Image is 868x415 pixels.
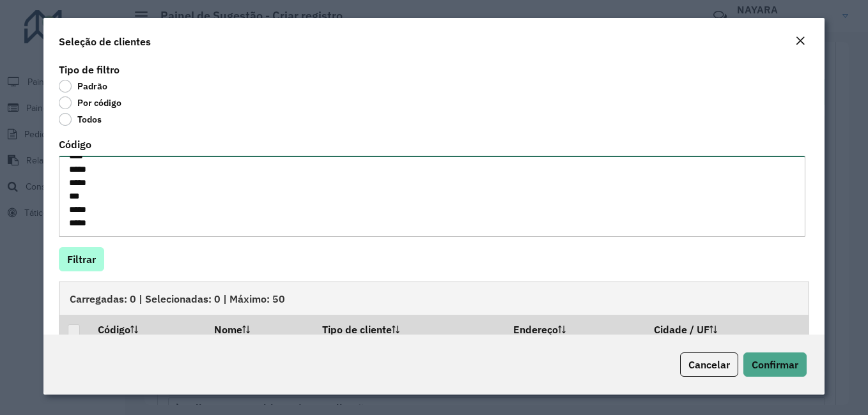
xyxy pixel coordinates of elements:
[680,352,738,377] button: Cancelar
[59,113,102,126] label: Todos
[795,36,805,46] em: Fechar
[59,62,120,77] label: Tipo de filtro
[752,358,798,371] span: Confirmar
[791,33,809,50] button: Close
[646,315,809,343] th: Cidade / UF
[59,282,809,315] div: Carregadas: 0 | Selecionadas: 0 | Máximo: 50
[59,80,107,93] label: Padrão
[59,247,104,271] button: Filtrar
[743,352,807,377] button: Confirmar
[89,315,205,343] th: Código
[59,137,91,152] label: Código
[504,315,646,343] th: Endereço
[313,315,504,343] th: Tipo de cliente
[206,315,313,343] th: Nome
[688,358,730,371] span: Cancelar
[59,96,121,109] label: Por código
[59,34,151,49] h4: Seleção de clientes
